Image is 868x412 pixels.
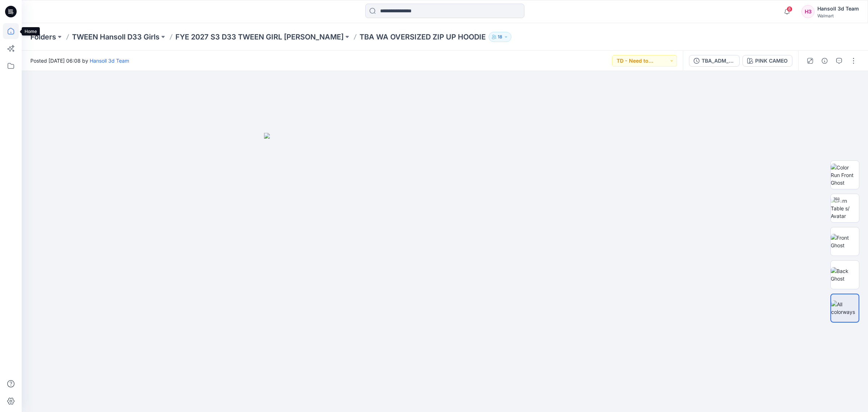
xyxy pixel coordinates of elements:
img: Front Ghost [831,234,859,249]
a: FYE 2027 S3 D33 TWEEN GIRL [PERSON_NAME] [175,32,344,42]
div: Hansoll 3d Team [817,4,859,13]
img: Color Run Front Ghost [831,164,859,186]
img: Back Ghost [831,267,859,282]
span: 8 [787,6,792,12]
button: Details [819,55,830,67]
div: H3 [801,5,814,18]
div: PINK CAMEO [755,57,788,65]
p: TBA WA OVERSIZED ZIP UP HOODIE [359,32,486,42]
a: Folders [30,32,56,42]
img: Turn Table s/ Avatar [831,197,859,220]
a: Hansoll 3d Team [90,58,129,64]
img: eyJhbGciOiJIUzI1NiIsImtpZCI6IjAiLCJzbHQiOiJzZXMiLCJ0eXAiOiJKV1QifQ.eyJkYXRhIjp7InR5cGUiOiJzdG9yYW... [264,133,626,412]
div: Walmart [817,13,859,18]
button: PINK CAMEO [743,55,792,67]
span: Posted [DATE] 06:08 by [30,57,129,64]
a: TWEEN Hansoll D33 Girls [72,32,159,42]
p: 18 [498,33,502,41]
img: All colorways [831,300,859,316]
button: TBA_ADM_FC WA OVERSIZED ZIP UP HOODIE_ASTM [689,55,740,67]
button: 18 [489,32,511,42]
div: TBA_ADM_FC WA OVERSIZED ZIP UP HOODIE_ASTM [702,57,735,65]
